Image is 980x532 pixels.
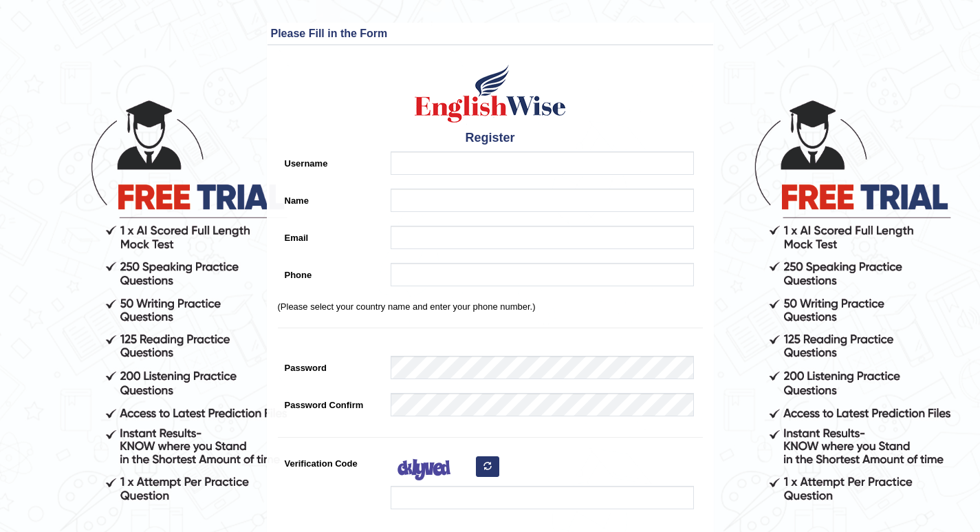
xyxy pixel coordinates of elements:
label: Name [278,189,384,207]
label: Verification Code [278,451,384,470]
h3: Please Fill in the Form [271,28,710,40]
img: Logo of English Wise create a new account for intelligent practice with AI [412,63,569,125]
p: (Please select your country name and enter your phone number.) [278,300,703,313]
label: Username [278,151,384,170]
h4: Register [278,131,703,145]
label: Password Confirm [278,393,384,412]
label: Email [278,226,384,244]
label: Phone [278,263,384,281]
label: Password [278,356,384,374]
